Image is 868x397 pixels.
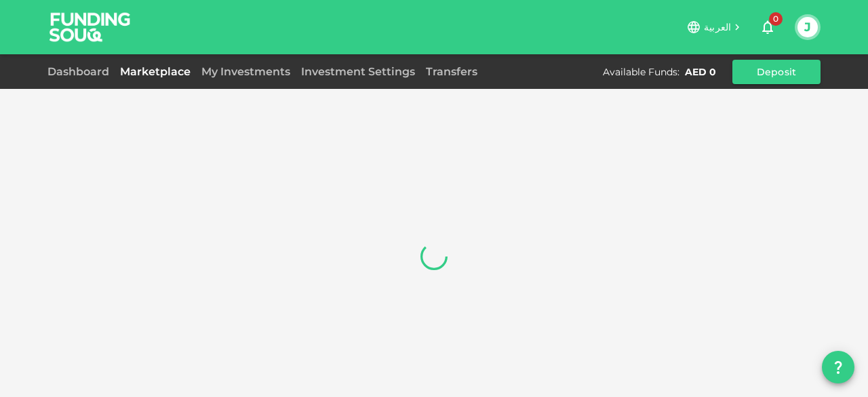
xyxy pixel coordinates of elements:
[797,17,818,37] button: J
[685,65,716,79] div: AED 0
[704,21,731,33] span: العربية
[754,14,781,41] button: 0
[296,65,420,78] a: Investment Settings
[47,65,115,78] a: Dashboard
[196,65,296,78] a: My Investments
[769,12,783,26] span: 0
[822,351,854,383] button: question
[603,65,679,79] div: Available Funds :
[420,65,483,78] a: Transfers
[732,60,821,84] button: Deposit
[115,65,196,78] a: Marketplace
